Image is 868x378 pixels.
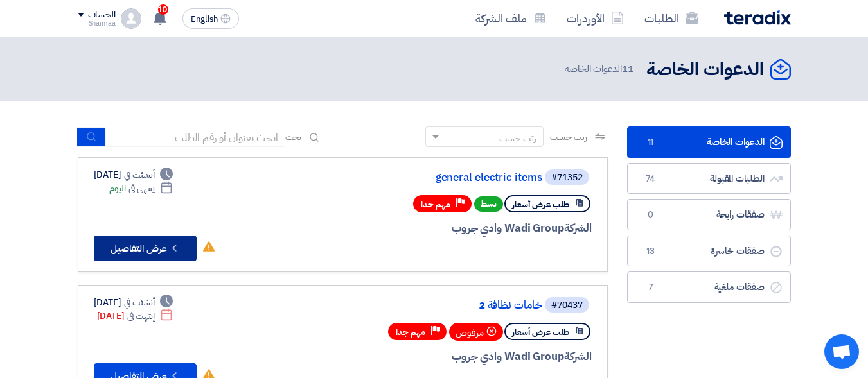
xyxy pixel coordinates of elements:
[283,348,592,365] div: Wadi Group وادي جروب
[512,326,569,338] span: طلب عرض أسعار
[285,172,542,184] a: general electric items
[396,326,425,338] span: مهم جدا
[627,271,791,303] a: صفقات ملغية7
[78,20,116,27] div: Shaimaa
[421,198,450,210] span: مهم جدا
[551,173,583,182] div: #71352
[283,220,592,237] div: Wadi Group وادي جروب
[499,132,536,145] div: رتب حسب
[565,62,635,76] span: الدعوات الخاصة
[564,220,592,236] span: الشركة
[627,163,791,194] a: الطلبات المقبولة74
[556,3,634,33] a: الأوردرات
[550,130,587,144] span: رتب حسب
[94,296,173,309] div: [DATE]
[643,281,659,294] span: 7
[474,196,503,212] span: نشط
[94,236,197,261] button: عرض التفاصيل
[285,300,542,311] a: خامات نظافة 2
[643,209,659,221] span: 0
[627,199,791,230] a: صفقات رابحة0
[191,15,218,24] span: English
[643,173,659,185] span: 74
[109,182,173,195] div: اليوم
[724,10,791,25] img: Teradix logo
[121,8,141,29] img: profile_test.png
[627,126,791,158] a: الدعوات الخاصة11
[622,62,633,76] span: 11
[465,3,556,33] a: ملف الشركة
[512,198,569,210] span: طلب عرض أسعار
[124,296,155,309] span: أنشئت في
[105,128,285,147] input: ابحث بعنوان أو رقم الطلب
[634,3,709,33] a: الطلبات
[449,323,503,341] div: مرفوض
[94,168,173,182] div: [DATE]
[643,245,659,258] span: 13
[824,334,859,369] div: Open chat
[285,130,302,144] span: بحث
[643,136,659,149] span: 11
[128,182,155,195] span: ينتهي في
[158,4,168,15] span: 10
[127,309,155,323] span: إنتهت في
[646,57,764,82] h2: الدعوات الخاصة
[124,168,155,182] span: أنشئت في
[551,301,583,310] div: #70437
[564,348,592,365] span: الشركة
[627,236,791,267] a: صفقات خاسرة13
[97,309,173,323] div: [DATE]
[182,8,239,29] button: English
[88,10,116,21] div: الحساب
